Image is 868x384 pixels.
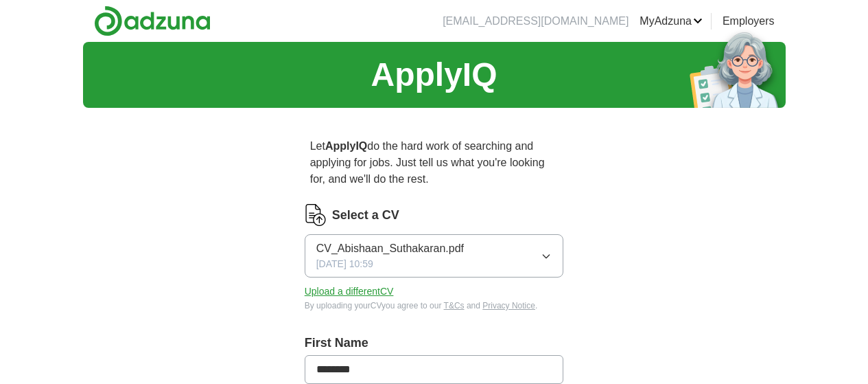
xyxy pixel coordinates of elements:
a: MyAdzuna [640,13,703,30]
li: [EMAIL_ADDRESS][DOMAIN_NAME] [443,13,629,30]
a: T&Cs [444,301,465,310]
button: Upload a differentCV [305,284,394,299]
label: First Name [305,334,564,352]
span: [DATE] 10:59 [316,257,373,271]
img: CV Icon [305,204,327,226]
img: Adzuna logo [94,5,211,36]
strong: ApplyIQ [325,140,367,152]
p: Let do the hard work of searching and applying for jobs. Just tell us what you're looking for, an... [305,133,564,193]
a: Employers [723,13,775,30]
span: CV_Abishaan_Suthakaran.pdf [316,240,464,257]
h1: ApplyIQ [371,50,497,100]
button: CV_Abishaan_Suthakaran.pdf[DATE] 10:59 [305,234,564,278]
label: Select a CV [332,206,399,225]
div: By uploading your CV you agree to our and . [305,300,564,312]
a: Privacy Notice [482,301,535,310]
